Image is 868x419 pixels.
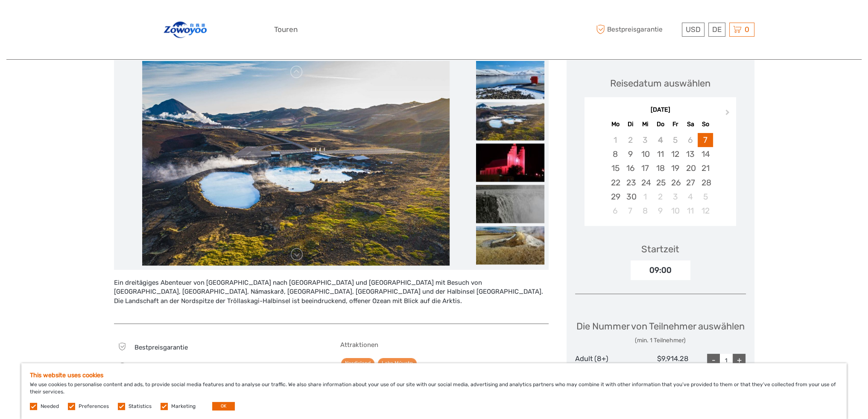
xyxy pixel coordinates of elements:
[378,358,417,369] a: Lake Mývatn
[698,118,713,130] div: So
[134,344,188,351] span: Bestpreisgarantie
[79,403,109,410] label: Preferences
[722,108,735,121] button: Next Month
[142,61,450,266] img: 0ee8a94a0b4049afabb3546c139191e7_main_slider.jpeg
[171,403,196,410] label: Marketing
[587,133,733,218] div: month 2025-09
[683,161,698,175] div: Choose Samstag, 20. September 2025
[653,176,668,190] div: Choose Donnerstag, 25. September 2025
[653,147,668,161] div: Choose Donnerstag, 11. September 2025
[476,102,544,140] img: 0ee8a94a0b4049afabb3546c139191e7_slider_thumbnail.jpeg
[638,190,653,204] div: Choose Mittwoch, 1. Oktober 2025
[274,23,298,36] a: Touren
[683,190,698,204] div: Choose Samstag, 4. Oktober 2025
[623,161,638,175] div: Choose Dienstag, 16. September 2025
[638,118,653,130] div: Mi
[683,147,698,161] div: Choose Samstag, 13. September 2025
[638,133,653,147] div: Not available Mittwoch, 3. September 2025
[668,176,683,190] div: Choose Freitag, 26. September 2025
[576,336,745,345] div: (min. 1 Teilnehmer)
[608,176,623,190] div: Choose Montag, 22. September 2025
[668,161,683,175] div: Choose Freitag, 19. September 2025
[623,133,638,147] div: Not available Dienstag, 2. September 2025
[608,147,623,161] div: Choose Montag, 8. September 2025
[476,185,544,223] img: 419db4a5555a4563a3a54bbbea2cdeb6_slider_thumbnail.jpeg
[610,77,710,90] div: Reisedatum auswählen
[623,118,638,130] div: Di
[698,161,713,175] div: Choose Sonntag, 21. September 2025
[653,204,668,218] div: Choose Donnerstag, 9. Oktober 2025
[668,190,683,204] div: Choose Freitag, 3. Oktober 2025
[653,133,668,147] div: Not available Donnerstag, 4. September 2025
[653,118,668,130] div: Do
[98,13,108,23] button: Open LiveChat chat widget
[623,147,638,161] div: Choose Dienstag, 9. September 2025
[686,25,701,34] span: USD
[476,61,544,99] img: 60884adf701d4a35bf875ee5e39c83a4_slider_thumbnail.jpeg
[30,372,838,379] h5: This website uses cookies
[129,403,152,410] label: Statistics
[707,354,720,367] div: -
[698,176,713,190] div: Choose Sonntag, 28. September 2025
[683,176,698,190] div: Choose Samstag, 27. September 2025
[698,147,713,161] div: Choose Sonntag, 14. September 2025
[12,15,96,22] p: We're away right now. Please check back later!
[733,354,745,367] div: +
[668,118,683,130] div: Fr
[698,190,713,204] div: Choose Sonntag, 5. Oktober 2025
[623,176,638,190] div: Choose Dienstag, 23. September 2025
[623,190,638,204] div: Choose Dienstag, 30. September 2025
[668,147,683,161] div: Choose Freitag, 12. September 2025
[698,204,713,218] div: Choose Sonntag, 12. Oktober 2025
[608,133,623,147] div: Not available Montag, 1. September 2025
[476,143,544,182] img: f9d9c3ff97bf4a999ce0c228a8378498_slider_thumbnail.jpeg
[668,204,683,218] div: Choose Freitag, 10. Oktober 2025
[631,260,690,280] div: 09:00
[341,358,374,369] a: Nordisland
[638,176,653,190] div: Choose Mittwoch, 24. September 2025
[585,106,736,115] div: [DATE]
[114,278,549,315] div: Ein dreitägiges Abenteuer von [GEOGRAPHIC_DATA] nach [GEOGRAPHIC_DATA] und [GEOGRAPHIC_DATA] mit ...
[41,403,59,410] label: Needed
[638,204,653,218] div: Choose Mittwoch, 8. Oktober 2025
[698,133,713,147] div: Choose Sonntag, 7. September 2025
[632,354,689,367] div: $9,914.28
[743,25,751,34] span: 0
[623,204,638,218] div: Choose Dienstag, 7. Oktober 2025
[653,161,668,175] div: Choose Donnerstag, 18. September 2025
[608,118,623,130] div: Mo
[594,23,680,37] span: Bestpreisgarantie
[340,341,549,349] h5: Attraktionen
[212,402,235,410] button: OK
[641,243,679,256] div: Startzeit
[476,226,544,264] img: 9d27714ea92b47f28a0b084fc1fb2011_slider_thumbnail.jpeg
[683,118,698,130] div: Sa
[668,133,683,147] div: Not available Freitag, 5. September 2025
[638,147,653,161] div: Choose Mittwoch, 10. September 2025
[21,363,847,419] div: We use cookies to personalise content and ads, to provide social media features and to analyse ou...
[608,190,623,204] div: Choose Montag, 29. September 2025
[683,204,698,218] div: Choose Samstag, 11. Oktober 2025
[683,133,698,147] div: Not available Samstag, 6. September 2025
[608,204,623,218] div: Choose Montag, 6. Oktober 2025
[162,6,208,53] img: 3056-4c8d09a6-02d2-4b66-946c-354090e1bb8a_logo_big.png
[653,190,668,204] div: Choose Donnerstag, 2. Oktober 2025
[608,161,623,175] div: Choose Montag, 15. September 2025
[708,23,725,37] div: DE
[576,320,745,345] div: Die Nummer von Teilnehmer auswählen
[575,354,632,367] div: Adult (8+)
[638,161,653,175] div: Choose Mittwoch, 17. September 2025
